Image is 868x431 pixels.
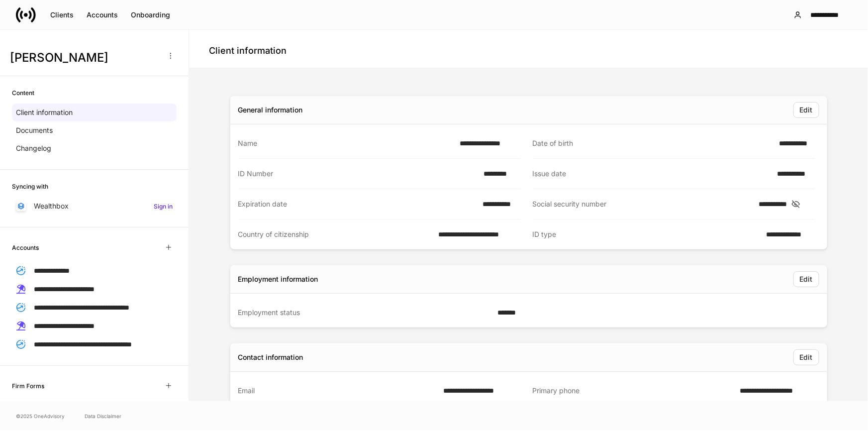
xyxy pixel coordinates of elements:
[16,412,65,420] span: © 2025 OneAdvisory
[238,199,477,209] div: Expiration date
[238,352,303,362] div: Contact information
[124,7,177,23] button: Onboarding
[12,88,34,98] h6: Content
[16,108,73,117] p: Client information
[10,50,159,66] h3: [PERSON_NAME]
[12,121,177,139] a: Documents
[12,139,177,157] a: Changelog
[800,105,813,115] div: Edit
[16,125,53,135] p: Documents
[238,169,478,179] div: ID Number
[12,182,48,191] h6: Syncing with
[12,197,177,215] a: WealthboxSign in
[793,271,819,287] button: Edit
[154,202,173,211] h6: Sign in
[533,199,753,209] div: Social security number
[87,10,118,20] div: Accounts
[793,102,819,118] button: Edit
[50,10,74,20] div: Clients
[209,45,287,57] h4: Client information
[44,7,80,23] button: Clients
[238,105,303,115] div: General information
[12,104,177,121] a: Client information
[238,274,318,284] div: Employment information
[12,381,44,391] h6: Firm Forms
[238,138,454,148] div: Name
[34,201,69,211] p: Wealthbox
[238,308,491,318] div: Employment status
[238,229,433,239] div: Country of citizenship
[533,138,773,148] div: Date of birth
[533,169,772,179] div: Issue date
[793,349,819,365] button: Edit
[533,386,734,396] div: Primary phone
[12,243,39,252] h6: Accounts
[80,7,124,23] button: Accounts
[800,274,813,284] div: Edit
[131,10,170,20] div: Onboarding
[533,229,760,239] div: ID type
[238,386,438,396] div: Email
[85,412,121,420] a: Data Disclaimer
[16,143,51,153] p: Changelog
[800,352,813,362] div: Edit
